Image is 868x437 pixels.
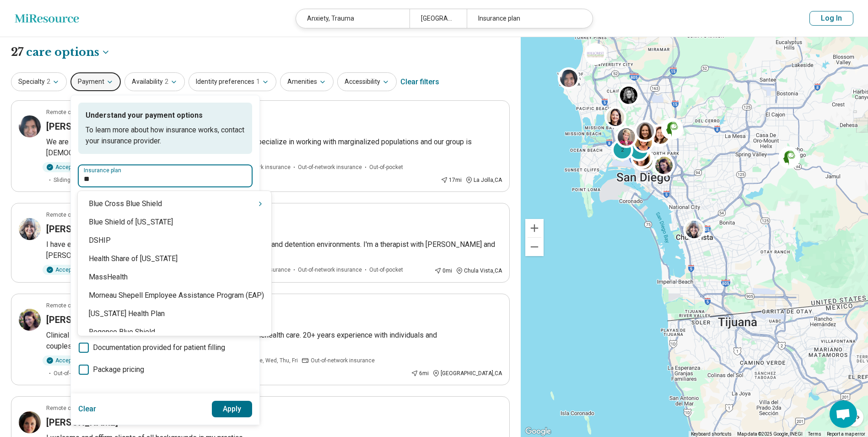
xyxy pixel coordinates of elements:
div: Morneau Shepell Employee Assistance Program (EAP) [78,286,271,305]
span: 2 [47,77,50,87]
span: Out-of-network insurance [311,356,375,365]
div: 0 mi [434,267,452,275]
div: [GEOGRAPHIC_DATA], [GEOGRAPHIC_DATA] [410,9,466,28]
div: 17 mi [441,176,462,184]
button: Apply [212,401,253,417]
span: care options [26,44,99,60]
button: Log In [809,11,853,26]
h1: 27 [11,44,110,60]
div: Clear filters [400,71,439,93]
span: 2 [165,77,168,87]
div: Health Share of [US_STATE] [78,250,271,268]
span: Out-of-network insurance [298,163,362,171]
button: Zoom out [525,238,544,256]
h3: [PERSON_NAME] [46,416,118,429]
span: Package pricing [93,364,144,375]
p: Remote or In-person [46,301,97,310]
span: 1 [256,77,260,87]
label: Insurance plan [84,168,247,173]
p: Understand your payment options [86,110,245,121]
span: Works Tue, Wed, Thu, Fri [237,356,298,365]
button: Payment [70,72,121,91]
div: [US_STATE] Health Plan [78,305,271,323]
div: Blue Cross Blue Shield [78,195,271,213]
p: I have extensive experience working in diverse mental health settings and detention environments.... [46,239,502,261]
span: Out-of-pocket [369,163,403,171]
h3: [PERSON_NAME] [46,120,118,133]
span: Out-of-network insurance [298,266,362,274]
div: Insurance plan [467,9,580,28]
span: Out-of-pocket [54,369,87,377]
div: Accepting clients [43,265,105,275]
div: DSHIP [78,231,271,250]
a: Terms [808,432,821,437]
div: 2 [611,139,633,161]
p: Clinical and Consulting [MEDICAL_DATA], offering in-person and telehealth care. 20+ years experie... [46,330,502,352]
div: Regence Blue Shield [78,323,271,341]
span: Map data ©2025 Google, INEGI [737,432,803,437]
a: Report a map error [827,432,865,437]
button: Accessibility [337,72,397,91]
div: Anxiety, Trauma [296,9,410,28]
div: Blue Shield of [US_STATE] [78,213,271,231]
div: Chula Vista , CA [456,267,502,275]
p: Remote or In-person [46,211,97,219]
a: Open chat [830,400,857,428]
div: Accepting clients [43,162,105,172]
h3: [PERSON_NAME] [46,223,118,235]
div: Accepting clients [43,355,105,366]
p: We are a diverse group practice with a myriad of specialties. We specialize in working with margi... [46,137,502,158]
button: Identity preferences [189,72,276,91]
p: To learn more about how insurance works, contact your insurance provider. [86,125,245,147]
button: Zoom in [525,219,544,237]
span: In-network insurance [237,163,291,171]
button: Amenities [280,72,334,91]
span: Sliding scale [54,176,86,184]
div: Suggestions [78,195,271,332]
p: Remote or In-person [46,108,97,116]
span: Documentation provided for patient filling [93,342,225,353]
div: [GEOGRAPHIC_DATA] , CA [432,369,502,377]
button: Specialty [11,72,67,91]
button: Care options [26,44,110,60]
p: Remote or In-person [46,404,97,412]
div: 6 mi [411,369,429,377]
button: Availability [124,72,185,91]
div: La Jolla , CA [465,176,502,184]
span: Out-of-pocket [369,266,403,274]
div: MassHealth [78,268,271,286]
h3: [PERSON_NAME] [46,313,118,326]
button: Clear [78,401,97,417]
